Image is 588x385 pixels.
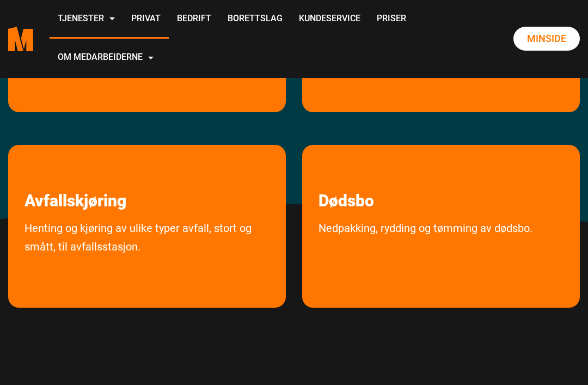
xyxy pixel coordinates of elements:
a: Minside [513,27,580,51]
a: les mer om Dødsbo [302,145,390,211]
a: Henting og kjøring av ulike typer avfall, stort og smått, til avfallsstasjon. [8,219,286,302]
a: les mer om Avfallskjøring [8,145,143,211]
a: Om Medarbeiderne [50,39,162,77]
a: Nedpakking, rydding og tømming av dødsbo. [302,219,549,284]
a: Medarbeiderne start page [8,19,33,59]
